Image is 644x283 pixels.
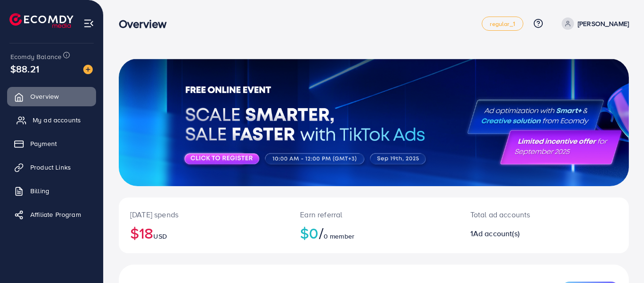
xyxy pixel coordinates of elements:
span: My ad accounts [33,115,81,125]
img: logo [9,13,73,28]
a: Affiliate Program [7,205,96,224]
span: Payment [30,139,57,148]
iframe: Chat [604,240,637,276]
h3: Overview [119,17,174,31]
a: My ad accounts [7,111,96,129]
h2: $18 [130,224,277,242]
h2: $0 [300,224,447,242]
span: 0 member [324,232,354,241]
img: image [83,65,93,74]
span: regular_1 [490,21,515,27]
a: Billing [7,181,96,200]
a: Payment [7,134,96,153]
span: Billing [30,186,49,196]
span: Product Links [30,163,71,172]
span: $88.21 [10,62,39,76]
a: Product Links [7,158,96,177]
span: Overview [30,92,59,101]
p: Total ad accounts [470,209,575,220]
span: Affiliate Program [30,210,81,219]
p: [PERSON_NAME] [578,18,629,29]
p: [DATE] spends [130,209,277,220]
p: Earn referral [300,209,447,220]
span: / [319,222,324,244]
a: regular_1 [482,17,523,31]
span: USD [153,232,167,241]
a: Overview [7,87,96,106]
h2: 1 [470,229,575,238]
span: Ecomdy Balance [10,52,62,61]
a: [PERSON_NAME] [558,17,629,30]
span: Ad account(s) [473,228,520,239]
img: menu [83,18,94,29]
